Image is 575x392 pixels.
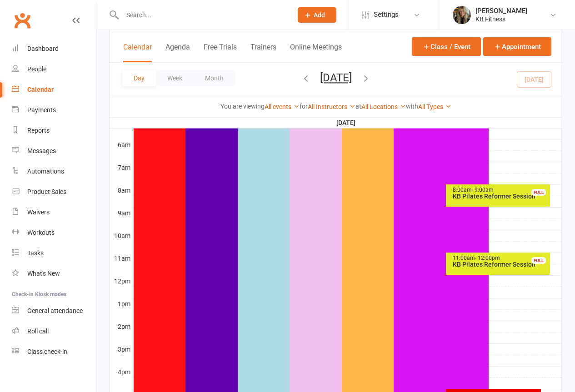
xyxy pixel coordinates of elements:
[27,348,67,355] div: Class check-in
[27,168,64,175] div: Automations
[27,249,44,257] div: Tasks
[110,343,132,355] th: 3pm
[265,103,300,110] a: All events
[412,37,481,56] button: Class / Event
[27,127,50,134] div: Reports
[418,103,451,110] a: All Types
[110,366,132,377] th: 4pm
[27,65,46,73] div: People
[110,139,132,150] th: 6am
[12,223,96,243] a: Workouts
[250,43,276,62] button: Trainers
[110,275,132,287] th: 12pm
[355,103,361,110] strong: at
[12,263,96,284] a: What's New
[27,307,83,314] div: General attendance
[452,187,548,193] div: 8:00am
[12,342,96,362] a: Class kiosk mode
[12,79,96,100] a: Calendar
[12,182,96,202] a: Product Sales
[308,103,355,110] a: All Instructors
[27,45,59,52] div: Dashboard
[300,103,308,110] strong: for
[361,103,406,110] a: All Locations
[475,255,500,261] span: - 12:00pm
[314,11,325,19] span: Add
[452,193,548,199] div: KB Pilates Reformer Session
[12,243,96,263] a: Tasks
[374,5,399,25] span: Settings
[27,270,60,277] div: What's New
[531,189,546,196] div: FULL
[483,37,551,56] button: Appointment
[110,298,132,309] th: 1pm
[11,9,34,32] a: Clubworx
[12,141,96,161] a: Messages
[531,257,546,264] div: FULL
[12,100,96,120] a: Payments
[220,103,265,110] strong: You are viewing
[298,7,336,23] button: Add
[452,261,548,268] div: KB Pilates Reformer Session
[110,162,132,173] th: 7am
[110,230,132,241] th: 10am
[156,70,194,86] button: Week
[27,188,66,195] div: Product Sales
[12,321,96,342] a: Roll call
[320,71,352,84] button: [DATE]
[204,43,237,62] button: Free Trials
[120,9,286,21] input: Search...
[27,106,56,114] div: Payments
[27,147,56,154] div: Messages
[110,253,132,264] th: 11am
[194,70,235,86] button: Month
[12,59,96,79] a: People
[12,301,96,321] a: General attendance kiosk mode
[12,120,96,141] a: Reports
[452,255,548,261] div: 11:00am
[475,7,527,15] div: [PERSON_NAME]
[12,39,96,59] a: Dashboard
[123,43,152,62] button: Calendar
[12,161,96,182] a: Automations
[110,184,132,196] th: 8am
[27,86,54,93] div: Calendar
[132,117,562,129] th: [DATE]
[475,15,527,23] div: KB Fitness
[110,207,132,218] th: 9am
[406,103,418,110] strong: with
[472,187,494,193] span: - 9:00am
[290,43,342,62] button: Online Meetings
[165,43,190,62] button: Agenda
[27,229,55,236] div: Workouts
[453,6,471,24] img: thumb_image1738440835.png
[122,70,156,86] button: Day
[110,321,132,332] th: 2pm
[27,327,49,335] div: Roll call
[12,202,96,223] a: Waivers
[27,208,50,216] div: Waivers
